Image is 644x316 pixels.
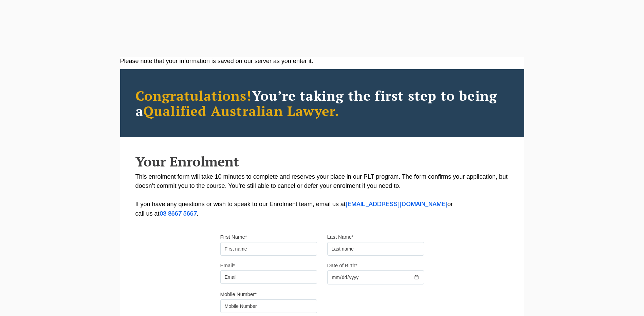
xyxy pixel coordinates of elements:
a: [EMAIL_ADDRESS][DOMAIN_NAME] [346,202,447,207]
p: This enrolment form will take 10 minutes to complete and reserves your place in our PLT program. ... [135,172,509,219]
label: Date of Birth* [327,262,357,269]
label: Last Name* [327,234,354,240]
h2: You’re taking the first step to being a [135,88,509,118]
span: Qualified Australian Lawyer. [143,102,339,120]
input: Mobile Number [220,299,317,313]
a: 03 8667 5667 [160,211,197,217]
div: Please note that your information is saved on our server as you enter it. [120,57,524,66]
span: Congratulations! [135,86,252,104]
label: First Name* [220,234,247,240]
label: Email* [220,262,235,269]
h2: Your Enrolment [135,154,509,169]
input: Last name [327,242,424,256]
label: Mobile Number* [220,291,257,298]
input: First name [220,242,317,256]
input: Email [220,270,317,284]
